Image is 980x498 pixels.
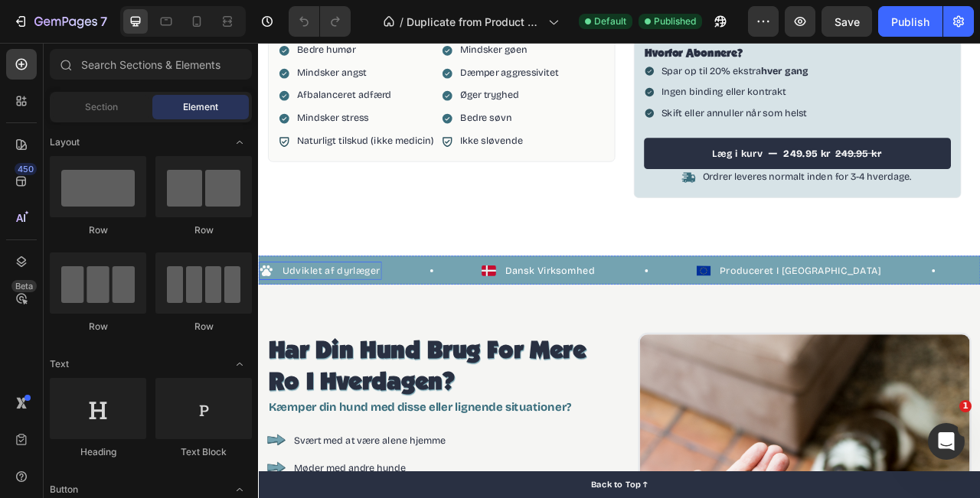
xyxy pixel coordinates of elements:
div: Row [155,223,252,237]
button: Save [822,6,872,37]
button: 7 [6,6,114,37]
div: Row [155,320,252,334]
span: Duplicate from Product Page - [DATE] 15:41:40 [407,14,542,30]
p: 7 [100,12,107,31]
p: Udviklet af dyrlæger [31,281,155,299]
span: Layout [50,135,80,149]
div: 249.95 kr [733,130,795,151]
input: Search Sections & Elements [50,49,252,80]
button: Publish [878,6,942,37]
p: Naturligt tilskud (ikke medicin) [49,114,223,136]
div: Row [50,320,146,334]
div: Undo/Redo [289,6,351,37]
span: Button [50,483,78,496]
span: 1 [959,400,972,412]
span: Section [85,100,118,114]
p: Spar op til 20% ekstra [513,25,700,47]
p: Ingen binding eller kontrakt [513,52,700,74]
div: Beta [11,280,37,292]
div: 450 [15,163,37,175]
button: Læg i kurv [491,121,882,161]
p: Mindsker angst [49,28,169,50]
span: Published [654,15,696,28]
div: Row [50,223,146,237]
p: Ordrer leveres normalt inden for 3-4 hverdage. [565,163,831,179]
p: Dansk Virksomhed [314,281,428,299]
span: Text [50,357,69,371]
p: Afbalanceret adfærd [49,56,169,78]
div: Publish [891,14,929,30]
p: Produceret I [GEOGRAPHIC_DATA] [587,281,793,299]
strong: Kæmper din hund med disse eller lignende situationer? [13,454,398,472]
span: Toggle open [227,352,252,376]
iframe: Intercom live chat [928,423,965,460]
span: Default [594,15,626,28]
p: Øger tryghed [256,56,382,78]
strong: hver gang [640,28,700,43]
span: Toggle open [227,130,252,155]
iframe: Design area [258,43,980,498]
p: Skift eller annuller når som helst [513,79,700,101]
span: Element [183,100,218,114]
p: Ikke sløvende [256,114,336,136]
span: / [400,14,403,30]
p: Dæmper aggressivitet [256,28,382,50]
span: Save [835,15,860,28]
p: Bedre søvn [256,85,382,107]
p: Mindsker stress [49,85,169,107]
div: Heading [50,445,146,459]
strong: Hvorfor Abonnere? [492,5,616,21]
div: 249.95 kr [667,130,730,151]
div: Læg i kurv [577,132,642,150]
div: Text Block [155,445,252,459]
h2: har din hund brug for mere ro i hverdagen? [11,369,436,451]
